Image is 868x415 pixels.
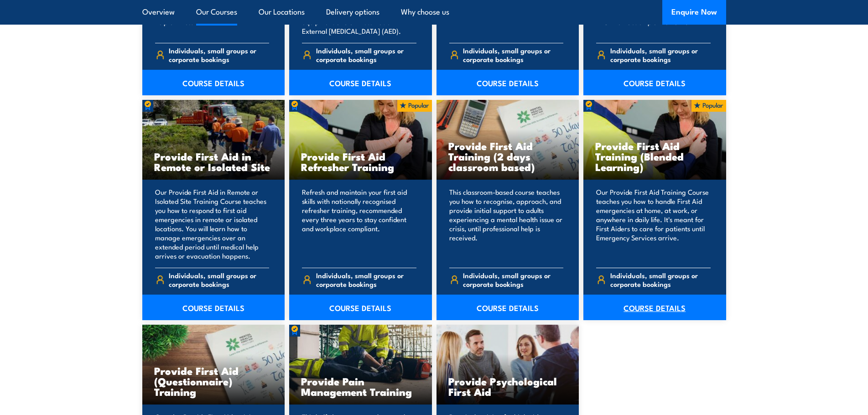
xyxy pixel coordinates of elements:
a: COURSE DETAILS [437,70,579,95]
a: COURSE DETAILS [583,295,726,320]
h3: Provide First Aid Training (2 days classroom based) [448,140,567,172]
span: Individuals, small groups or corporate bookings [316,46,416,63]
span: Individuals, small groups or corporate bookings [610,271,711,288]
p: Our Provide First Aid Training Course teaches you how to handle First Aid emergencies at home, at... [596,187,711,260]
h3: Provide Psychological First Aid [448,376,567,397]
h3: Provide First Aid Training (Blended Learning) [595,140,714,172]
p: Our Provide First Aid in Remote or Isolated Site Training Course teaches you how to respond to fi... [155,187,270,260]
span: Individuals, small groups or corporate bookings [610,46,711,63]
a: COURSE DETAILS [142,295,285,320]
span: Individuals, small groups or corporate bookings [463,46,563,63]
h3: Provide Pain Management Training [301,376,420,397]
span: Individuals, small groups or corporate bookings [169,46,269,63]
h3: Provide First Aid in Remote or Isolated Site [154,151,273,172]
h3: Provide First Aid (Questionnaire) Training [154,365,273,397]
p: Refresh and maintain your first aid skills with nationally recognised refresher training, recomme... [302,187,416,260]
p: This classroom-based course teaches you how to recognise, approach, and provide initial support t... [449,187,564,260]
span: Individuals, small groups or corporate bookings [169,271,269,288]
h3: Provide First Aid Refresher Training [301,151,420,172]
span: Individuals, small groups or corporate bookings [316,271,416,288]
a: COURSE DETAILS [289,70,432,95]
a: COURSE DETAILS [142,70,285,95]
a: COURSE DETAILS [289,295,432,320]
a: COURSE DETAILS [583,70,726,95]
a: COURSE DETAILS [437,295,579,320]
span: Individuals, small groups or corporate bookings [463,271,563,288]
